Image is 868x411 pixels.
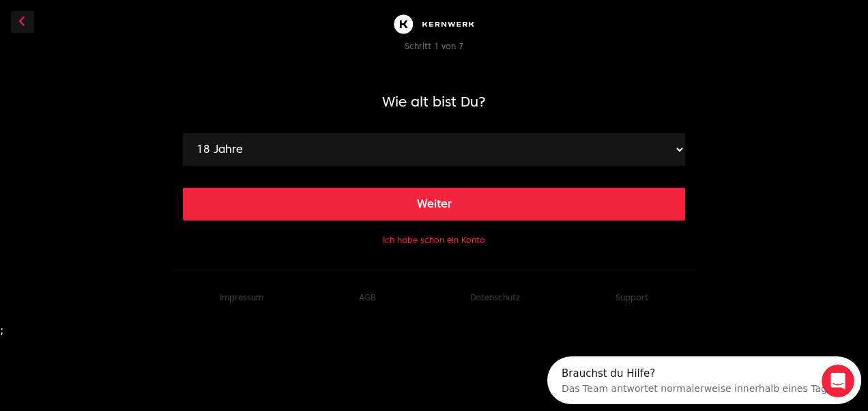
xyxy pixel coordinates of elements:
div: Brauchst du Hilfe? [14,12,293,23]
button: Weiter [183,188,685,221]
div: Intercom-Nachrichtendienst öffnen [5,5,334,43]
button: Support [616,292,648,303]
iframe: Intercom live chat [822,365,854,397]
img: Kernwerk® [390,11,478,38]
span: Schritt 1 von 7 [405,41,463,51]
a: Datenschutz [470,292,520,302]
div: Das Team antwortet normalerweise innerhalb eines Tages. [14,23,293,37]
iframe: Intercom live chat Discovery-Launcher [547,356,861,404]
button: Ich habe schon ein Konto [383,235,485,246]
h1: Wie alt bist Du? [183,92,685,111]
a: AGB [359,292,375,302]
a: Impressum [220,292,263,302]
